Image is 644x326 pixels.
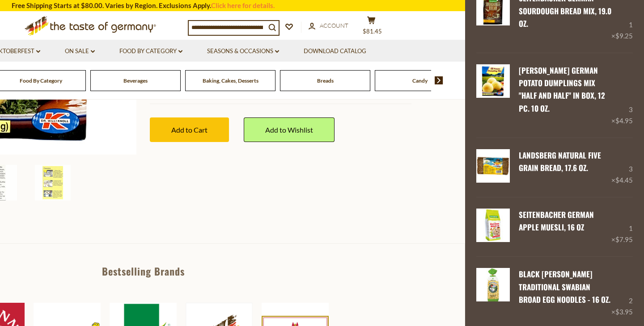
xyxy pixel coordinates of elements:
button: $81.45 [358,16,385,38]
a: Dr. Knoll German Potato Dumplings Mix "Half and Half" in Box, 12 pc. 10 oz. [476,64,510,126]
a: Breads [317,77,334,84]
a: Click here for details. [211,1,275,9]
span: $7.95 [615,235,633,243]
div: 1 × [611,209,633,245]
div: 3 × [611,149,633,186]
a: Candy [412,77,428,84]
img: next arrow [435,76,443,84]
a: Black [PERSON_NAME] Traditional Swabian Broad Egg Noodles - 16 oz. [519,268,610,305]
a: Download Catalog [304,46,366,56]
a: Beverages [123,77,148,84]
a: Seasons & Occasions [207,46,279,56]
span: $4.45 [615,176,633,184]
img: Seitenbacher German Muesli II Apples & Almonds [476,209,510,242]
img: Dr. Knoll German Potato Dumplings Mix "Half and Half" in Box, 12 pc. 10 oz. [476,64,510,98]
img: Landsberg Natural Five Grain Bread, 17.6 oz. [476,149,510,183]
a: Seitenbacher German Apple Muesli, 16 oz [519,209,594,233]
span: $4.95 [615,117,633,125]
div: 3 × [611,64,633,126]
img: Dr. Knoll German Potato Dumplings Mix "Half and Half" in Box, 12 pc. 10 oz. [35,165,71,201]
img: Black Forest Girl Traditional Swabian Broad Egg Noodles - 16 oz. [476,268,510,301]
div: 2 × [611,268,633,318]
span: Account [320,22,348,29]
a: Landsberg Natural Five Grain Bread, 17.6 oz. [519,150,601,173]
span: $3.95 [615,308,633,316]
a: Baking, Cakes, Desserts [203,77,258,84]
a: Food By Category [20,77,62,84]
span: $9.25 [615,32,633,40]
a: Landsberg Natural Five Grain Bread, 17.6 oz. [476,149,510,186]
span: $81.45 [363,28,382,35]
a: [PERSON_NAME] German Potato Dumplings Mix "Half and Half" in Box, 12 pc. 10 oz. [519,65,605,114]
a: Food By Category [119,46,182,56]
button: Add to Cart [150,117,229,142]
span: Add to Cart [171,125,208,134]
a: Add to Wishlist [244,117,335,142]
a: On Sale [65,46,95,56]
a: Account [309,21,348,31]
a: Seitenbacher German Muesli II Apples & Almonds [476,209,510,245]
a: Black Forest Girl Traditional Swabian Broad Egg Noodles - 16 oz. [476,268,510,318]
